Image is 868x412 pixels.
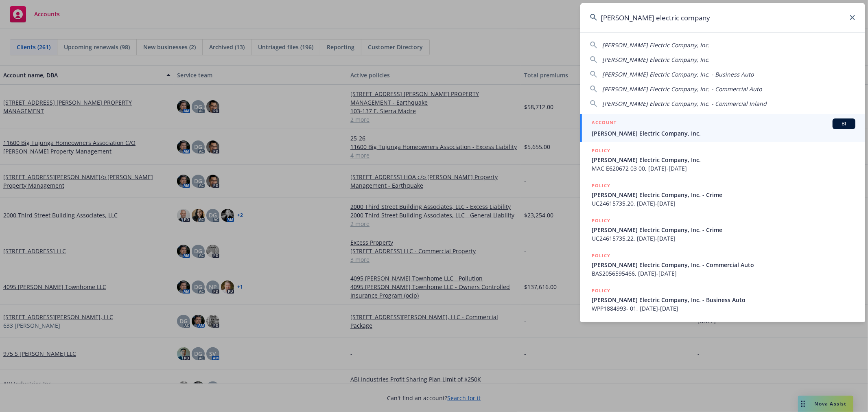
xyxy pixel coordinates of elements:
[580,142,865,177] a: POLICY[PERSON_NAME] Electric Company, Inc.MAC E620672 03 00, [DATE]-[DATE]
[592,304,855,313] span: WPP1884993- 01, [DATE]-[DATE]
[592,199,855,208] span: UC24615735.20, [DATE]-[DATE]
[592,287,610,295] h5: POLICY
[580,114,865,142] a: ACCOUNTBI[PERSON_NAME] Electric Company, Inc.
[602,100,767,107] span: [PERSON_NAME] Electric Company, Inc. - Commercial Inland
[602,70,754,78] span: [PERSON_NAME] Electric Company, Inc. - Business Auto
[592,129,855,138] span: [PERSON_NAME] Electric Company, Inc.
[602,56,710,64] span: [PERSON_NAME] Electric Company, Inc.
[592,252,610,260] h5: POLICY
[592,191,855,199] span: [PERSON_NAME] Electric Company, Inc. - Crime
[580,282,865,317] a: POLICY[PERSON_NAME] Electric Company, Inc. - Business AutoWPP1884993- 01, [DATE]-[DATE]
[580,247,865,282] a: POLICY[PERSON_NAME] Electric Company, Inc. - Commercial AutoBAS2056595466, [DATE]-[DATE]
[602,85,762,93] span: [PERSON_NAME] Electric Company, Inc. - Commercial Auto
[592,234,855,243] span: UC24615735.22, [DATE]-[DATE]
[592,269,855,278] span: BAS2056595466, [DATE]-[DATE]
[592,296,855,304] span: [PERSON_NAME] Electric Company, Inc. - Business Auto
[836,120,852,127] span: BI
[592,182,610,190] h5: POLICY
[592,147,610,155] h5: POLICY
[580,3,865,32] input: Search...
[592,217,610,225] h5: POLICY
[592,261,855,269] span: [PERSON_NAME] Electric Company, Inc. - Commercial Auto
[592,118,617,128] h5: ACCOUNT
[592,164,855,173] span: MAC E620672 03 00, [DATE]-[DATE]
[602,41,710,49] span: [PERSON_NAME] Electric Company, Inc.
[580,212,865,247] a: POLICY[PERSON_NAME] Electric Company, Inc. - CrimeUC24615735.22, [DATE]-[DATE]
[592,226,855,234] span: [PERSON_NAME] Electric Company, Inc. - Crime
[592,156,855,164] span: [PERSON_NAME] Electric Company, Inc.
[580,177,865,212] a: POLICY[PERSON_NAME] Electric Company, Inc. - CrimeUC24615735.20, [DATE]-[DATE]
